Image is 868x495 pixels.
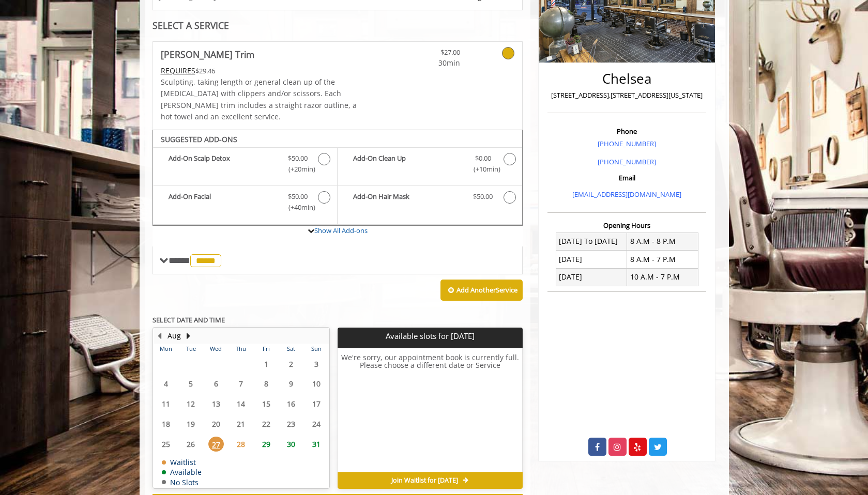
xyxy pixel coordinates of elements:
[556,268,627,286] td: [DATE]
[229,344,253,354] th: Thu
[399,57,460,69] span: 30min
[473,191,493,202] span: $50.00
[550,71,704,86] h2: Chelsea
[440,280,523,301] button: Add AnotherService
[158,153,332,177] label: Add-On Scalp Detox
[303,434,329,454] td: Select day31
[550,174,704,181] h3: Email
[162,478,202,486] td: No Slots
[456,285,517,295] b: Add Another Service
[178,344,203,354] th: Tue
[283,437,299,452] span: 30
[158,191,332,215] label: Add-On Facial
[153,130,523,226] div: Beard Trim Add-onS
[353,153,463,175] b: Add-On Clean Up
[309,437,324,452] span: 31
[279,434,303,454] td: Select day30
[153,315,225,324] b: SELECT DATE AND TIME
[282,164,313,175] span: (+20min )
[627,233,698,250] td: 8 A.M - 8 P.M
[550,90,704,101] p: [STREET_ADDRESS],[STREET_ADDRESS][US_STATE]
[288,153,308,164] span: $50.00
[229,434,253,454] td: Select day28
[399,42,460,69] a: $27.00
[314,226,368,235] a: Show All Add-ons
[467,164,498,175] span: (+10min )
[253,434,278,454] td: Select day29
[572,190,681,199] a: [EMAIL_ADDRESS][DOMAIN_NAME]
[391,476,458,485] span: Join Waitlist for [DATE]
[258,437,274,452] span: 29
[161,66,195,75] span: This service needs some Advance to be paid before we block your appointment
[162,468,202,476] td: Available
[627,251,698,268] td: 8 A.M - 7 P.M
[162,458,202,466] td: Waitlist
[233,437,249,452] span: 28
[627,268,698,286] td: 10 A.M - 7 P.M
[161,65,369,76] div: $29.46
[303,344,329,354] th: Sun
[475,153,491,164] span: $0.00
[343,191,517,206] label: Add-On Hair Mask
[338,353,522,468] h6: We're sorry, our appointment book is currently full. Please choose a different date or Service
[161,134,237,144] b: SUGGESTED ADD-ONS
[169,153,278,175] b: Add-On Scalp Detox
[342,332,519,341] p: Available slots for [DATE]
[161,76,369,123] p: Sculpting, taking length or general clean up of the [MEDICAL_DATA] with clippers and/or scissors....
[550,128,704,135] h3: Phone
[154,344,178,354] th: Mon
[598,139,656,148] a: [PHONE_NUMBER]
[153,21,523,30] div: SELECT A SERVICE
[169,191,278,213] b: Add-On Facial
[279,344,303,354] th: Sat
[253,344,278,354] th: Fri
[156,330,164,342] button: Previous Month
[185,330,193,342] button: Next Month
[598,157,656,166] a: [PHONE_NUMBER]
[547,222,706,229] h3: Opening Hours
[208,437,224,452] span: 27
[353,191,463,204] b: Add-On Hair Mask
[282,202,313,213] span: (+40min )
[288,191,308,202] span: $50.00
[556,233,627,250] td: [DATE] To [DATE]
[161,47,254,61] b: [PERSON_NAME] Trim
[167,330,181,342] button: Aug
[556,251,627,268] td: [DATE]
[203,434,228,454] td: Select day27
[343,153,517,177] label: Add-On Clean Up
[203,344,228,354] th: Wed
